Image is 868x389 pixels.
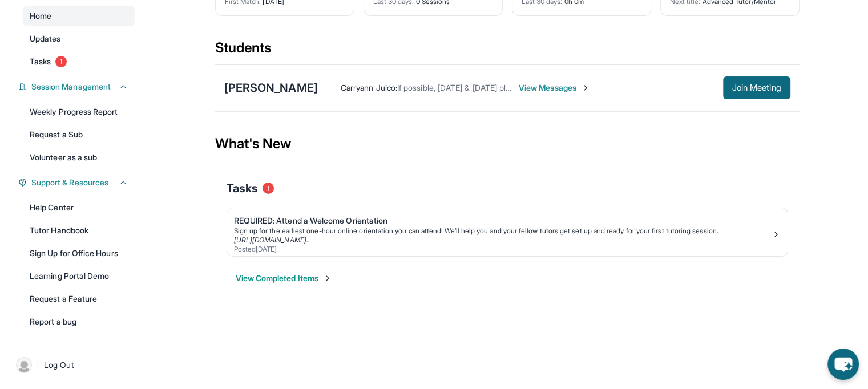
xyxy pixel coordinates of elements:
[11,352,135,378] a: |Log Out
[27,177,128,188] button: Support & Resources
[827,349,859,380] button: chat-button
[55,56,67,67] span: 1
[23,266,135,286] a: Learning Portal Demo
[263,183,274,194] span: 1
[31,81,111,92] span: Session Management
[234,226,772,236] div: Sign up for the earliest one-hour online orientation you can attend! We’ll help you and your fell...
[30,56,51,67] span: Tasks
[236,273,332,284] button: View Completed Items
[23,102,135,122] a: Weekly Progress Report
[227,208,788,256] a: REQUIRED: Attend a Welcome OrientationSign up for the earliest one-hour online orientation you ca...
[23,29,135,49] a: Updates
[227,180,258,196] span: Tasks
[215,119,800,169] div: What's New
[30,33,61,44] span: Updates
[234,236,310,244] a: [URL][DOMAIN_NAME]..
[581,83,590,92] img: Chevron-Right
[31,177,108,188] span: Support & Resources
[732,84,781,91] span: Join Meeting
[23,311,135,332] a: Report a bug
[16,357,32,373] img: user-img
[23,197,135,218] a: Help Center
[234,245,772,254] div: Posted [DATE]
[341,83,397,92] span: Carryann Juico :
[224,80,318,96] div: [PERSON_NAME]
[30,10,51,22] span: Home
[23,220,135,241] a: Tutor Handbook
[234,215,772,226] div: REQUIRED: Attend a Welcome Orientation
[37,358,39,372] span: |
[27,81,128,92] button: Session Management
[23,289,135,309] a: Request a Feature
[44,359,74,371] span: Log Out
[723,76,790,99] button: Join Meeting
[215,39,800,64] div: Students
[23,147,135,168] a: Volunteer as a sub
[23,124,135,145] a: Request a Sub
[23,6,135,26] a: Home
[23,51,135,72] a: Tasks1
[23,243,135,264] a: Sign Up for Office Hours
[519,82,590,94] span: View Messages
[397,83,523,92] span: If possible, [DATE] & [DATE] please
